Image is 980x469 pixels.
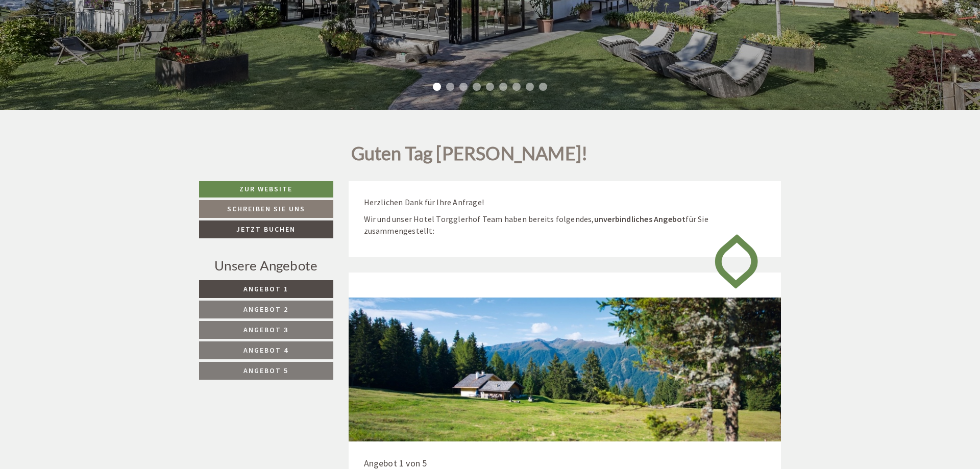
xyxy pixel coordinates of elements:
small: 20:35 [16,50,162,57]
strong: unverbindliches Angebot [594,214,686,224]
button: Senden [341,269,402,287]
span: Angebot 5 [243,366,288,375]
p: Wir und unser Hotel Torgglerhof Team haben bereits folgendes, für Sie zusammengestellt: [364,213,766,237]
span: Angebot 2 [243,305,288,314]
a: Zur Website [199,181,333,198]
div: Guten Tag, wie können wir Ihnen helfen? [8,28,167,59]
span: Angebot 4 [243,345,288,355]
span: Angebot 3 [243,325,288,334]
div: Unsere Angebote [199,256,333,275]
div: [GEOGRAPHIC_DATA] [16,30,162,38]
span: Angebot 1 von 5 [364,457,427,469]
div: [DATE] [182,8,219,26]
a: Jetzt buchen [199,220,333,238]
h1: Guten Tag [PERSON_NAME]! [351,143,588,169]
img: image [707,225,766,298]
span: Angebot 1 [243,284,288,293]
a: Schreiben Sie uns [199,200,333,218]
img: wander-wellness-woche-in-suedtirol-De6-cwm-5915p.jpg [349,298,781,442]
p: Herzlichen Dank für Ihre Anfrage! [364,196,766,208]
